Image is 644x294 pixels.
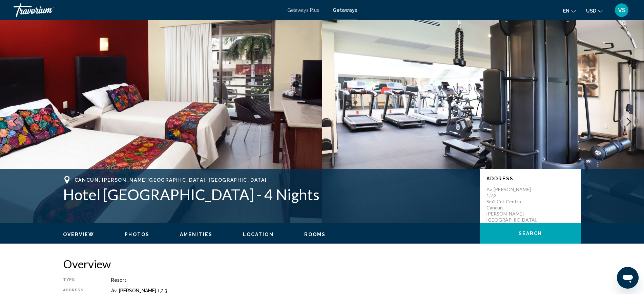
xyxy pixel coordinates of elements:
button: Change currency [586,6,603,16]
iframe: Button to launch messaging window [617,267,639,289]
span: Photos [125,232,149,237]
button: Location [243,231,274,238]
p: Address [486,176,575,181]
a: Travorium [14,3,281,17]
div: Type [63,277,94,283]
p: Av. [PERSON_NAME] 1,2,3 Sm2 Col. Centro Cancun, [PERSON_NAME][GEOGRAPHIC_DATA], [GEOGRAPHIC_DATA] [486,186,541,229]
span: Cancun, [PERSON_NAME][GEOGRAPHIC_DATA], [GEOGRAPHIC_DATA] [75,177,267,183]
span: USD [586,8,596,14]
span: en [563,8,569,14]
h2: Overview [63,257,581,271]
button: Photos [125,231,149,238]
span: Overview [63,232,95,237]
a: Getaways Plus [287,7,319,13]
span: VS [618,7,626,14]
button: Next image [620,113,637,130]
button: Rooms [304,231,326,238]
button: Previous image [7,113,24,130]
span: Search [519,231,542,236]
button: User Menu [613,3,630,17]
h1: Hotel [GEOGRAPHIC_DATA] - 4 Nights [63,186,473,203]
button: Change language [563,6,576,16]
span: Rooms [304,232,326,237]
div: Resort [111,277,581,283]
button: Search [480,223,581,244]
button: Overview [63,231,95,238]
span: Amenities [180,232,212,237]
span: Location [243,232,274,237]
button: Amenities [180,231,212,238]
a: Getaways [333,7,357,13]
